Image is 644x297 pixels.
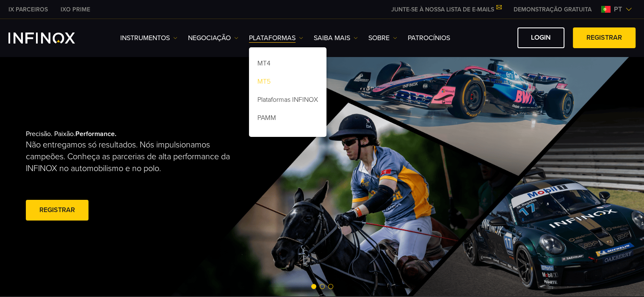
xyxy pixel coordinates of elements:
[120,33,177,43] a: Instrumentos
[385,6,507,13] a: JUNTE-SE À NOSSA LISTA DE E-MAILS
[311,284,316,289] span: Go to slide 1
[517,27,564,48] a: Login
[249,92,326,110] a: Plataformas INFINOX
[188,33,238,43] a: NEGOCIAÇÃO
[75,130,116,138] strong: Performance.
[368,33,397,43] a: SOBRE
[408,33,450,43] a: Patrocínios
[249,56,326,74] a: MT4
[314,33,358,43] a: Saiba mais
[26,116,293,236] div: Precisão. Paixão.
[249,74,326,92] a: MT5
[26,200,88,221] a: Registrar
[249,110,326,128] a: PAMM
[573,27,636,48] a: Registrar
[328,284,333,289] span: Go to slide 3
[507,5,598,14] a: INFINOX MENU
[2,5,54,14] a: INFINOX
[249,33,303,43] a: PLATAFORMAS
[26,139,239,174] p: Não entregamos só resultados. Nós impulsionamos campeões. Conheça as parcerias de alta performanc...
[8,33,95,44] a: INFINOX Logo
[320,284,325,289] span: Go to slide 2
[54,5,97,14] a: INFINOX
[611,4,625,14] span: pt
